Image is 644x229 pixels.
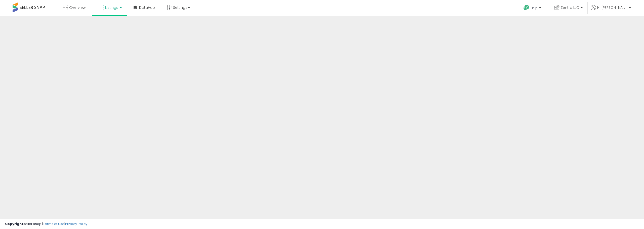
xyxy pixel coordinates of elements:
[5,221,23,226] strong: Copyright
[591,5,631,16] a: Hi [PERSON_NAME]
[519,1,546,16] a: Help
[139,5,155,10] span: DataHub
[65,221,87,226] a: Privacy Policy
[105,5,118,10] span: Listings
[531,6,538,10] span: Help
[523,5,530,11] i: Get Help
[5,222,87,226] div: seller snap | |
[561,5,579,10] span: Zentra LLC
[597,5,627,10] span: Hi [PERSON_NAME]
[69,5,86,10] span: Overview
[43,221,64,226] a: Terms of Use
